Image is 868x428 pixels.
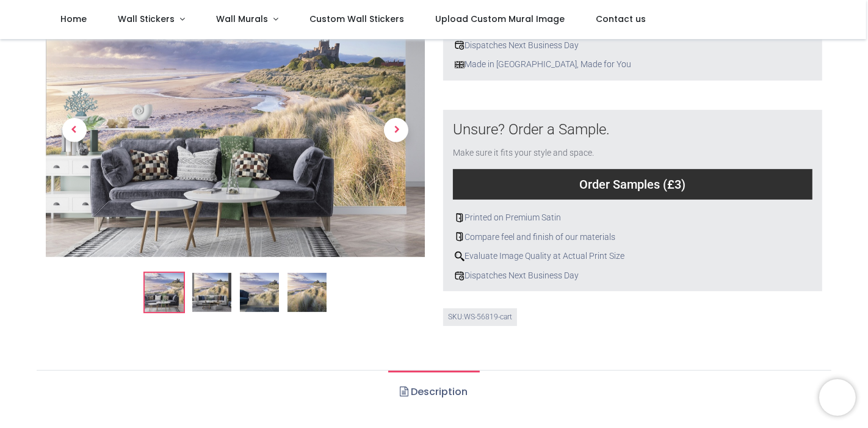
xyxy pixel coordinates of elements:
[46,3,425,257] img: Bamburgh Castle Sunrise Wall Mural by Francis Taylor
[192,273,231,312] img: WS-56819-02
[453,169,812,200] div: Order Samples (£3)
[453,270,812,282] div: Dispatches Next Business Day
[118,13,175,25] span: Wall Stickers
[46,41,103,219] a: Previous
[453,120,812,140] div: Unsure? Order a Sample.
[453,212,812,224] div: Printed on Premium Satin
[288,273,327,312] img: WS-56819-04
[145,273,184,312] img: Bamburgh Castle Sunrise Wall Mural by Francis Taylor
[388,371,479,413] a: Description
[453,59,812,71] div: Made in [GEOGRAPHIC_DATA], Made for You
[453,250,812,263] div: Evaluate Image Quality at Actual Print Size
[596,13,646,25] span: Contact us
[368,41,425,219] a: Next
[453,40,812,52] div: Dispatches Next Business Day
[309,13,404,25] span: Custom Wall Stickers
[453,147,812,159] div: Make sure it fits your style and space.
[384,118,408,142] span: Next
[240,273,279,312] img: WS-56819-03
[819,379,856,416] iframe: Brevo live chat
[455,60,465,70] img: uk
[60,13,87,25] span: Home
[62,118,87,142] span: Previous
[435,13,565,25] span: Upload Custom Mural Image
[443,308,517,326] div: SKU: WS-56819-cart
[216,13,268,25] span: Wall Murals
[453,231,812,244] div: Compare feel and finish of our materials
